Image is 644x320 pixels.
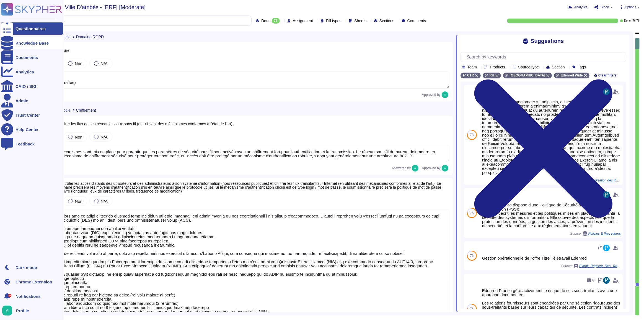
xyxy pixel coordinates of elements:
[101,199,108,204] span: N/A
[412,165,418,171] img: user
[1,94,63,107] a: Admin
[422,167,440,170] span: Approved by
[568,5,588,9] button: Analytics
[38,145,449,162] textarea: Oui, des mécanismes sont mis en place pour garantir que les paramètres de sécurité sans fil sont ...
[1,66,63,78] a: Analytics
[464,52,626,62] input: Search by keywords
[1,276,63,288] a: Chrome Extension
[579,264,621,268] span: Extrait_Registre_Des_Traitements_Titre_Télétravail_202302.pdf
[75,61,82,66] span: Non
[633,19,640,22] span: 76 / 76
[1,138,63,150] a: Feedback
[261,19,270,23] span: Done
[44,181,441,193] span: M038 - Contrôler les accès distants des utilisateurs et des administrateurs à son système d'infor...
[592,279,594,282] span: 8
[8,294,11,297] div: 9+
[379,19,394,23] span: Sections
[1,80,63,92] a: CAIQ / SIG
[600,6,609,9] span: Export
[482,256,621,260] div: Gestion opérationnelle de l'offre Titre Télétravail Edenred
[574,6,588,9] span: Analytics
[15,55,38,60] div: Documents
[470,254,474,257] span: 76
[326,19,341,23] span: Fill types
[15,265,37,270] div: Dark mode
[422,93,440,96] span: Approved by
[76,108,96,112] span: Chiffrement
[15,294,41,298] span: Notifications
[38,71,449,89] textarea: Justification (si mesure traitée)
[1,123,63,135] a: Help Center
[15,27,46,31] div: Questionnaires
[470,211,474,215] span: 76
[25,108,71,112] span: Mesures de sécurité socle
[15,70,34,74] div: Analytics
[101,61,108,66] span: N/A
[16,309,29,313] span: Profile
[1,51,63,63] a: Documents
[15,142,35,146] div: Feedback
[101,135,108,139] span: N/A
[15,127,39,132] div: Help Center
[561,264,621,268] span: Source:
[470,307,474,311] span: 76
[15,113,40,117] div: Trust Center
[65,4,146,10] span: Ville D'ambès - [ERF] [Moderate]
[1,304,16,317] button: user
[15,84,37,88] div: CAIQ / SIG
[1,37,63,49] a: Knowledge Base
[407,19,426,23] span: Comments
[75,135,82,139] span: Non
[1,109,63,121] a: Trust Center
[22,16,251,25] input: Search by keywords
[25,35,71,39] span: Mesures de sécurité socle
[15,41,49,45] div: Knowledge Base
[76,35,104,39] span: Domaine RGPD
[442,165,448,171] img: user
[442,91,448,98] img: user
[15,99,29,103] div: Admin
[625,6,636,9] span: Options
[2,306,12,316] img: user
[392,167,411,170] span: Answered by
[470,133,474,137] span: 78
[75,199,82,204] span: Non
[15,280,52,284] div: Chrome Extension
[272,18,280,24] div: 76
[354,19,366,23] span: Sheets
[293,19,313,23] span: Assignment
[44,122,234,126] span: M036 - Chiffrer les flux de ses réseaux locaux sans fil (en utilisant des mécanismes conformes à ...
[624,19,632,22] span: Done:
[1,22,63,35] a: Questionnaires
